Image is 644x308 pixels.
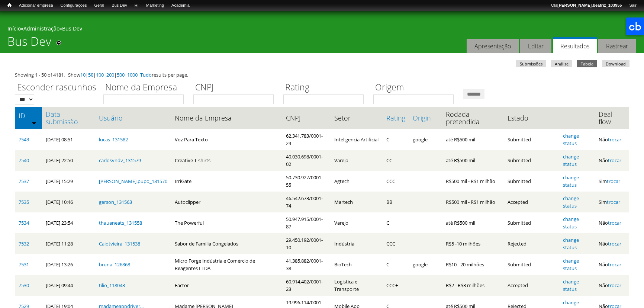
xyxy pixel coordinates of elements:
[42,233,95,254] td: [DATE] 11:28
[563,257,579,272] a: change status
[608,261,621,268] a: trocar
[409,254,442,275] td: google
[140,71,152,78] a: Tudo
[80,71,86,78] a: 10
[42,129,95,150] td: [DATE] 08:51
[442,254,504,275] td: R$10 - 20 milhões
[108,2,131,9] a: Bus Dev
[171,192,282,212] td: Autoclipper
[383,129,409,150] td: C
[383,171,409,192] td: CCC
[282,233,331,254] td: 29.450.192/0001-10
[19,136,29,143] a: 7543
[99,199,132,205] a: gerson_131563
[442,233,504,254] td: R$5 -10 milhões
[282,275,331,296] td: 60.914.402/0001-23
[563,195,579,209] a: change status
[171,171,282,192] td: IrriGate
[117,71,125,78] a: 500
[171,212,282,233] td: The Powerful
[7,25,21,32] a: Início
[282,129,331,150] td: 62.341.783/0001-24
[504,233,559,254] td: Rejected
[171,275,282,296] td: Factor
[504,129,559,150] td: Submitted
[99,136,128,143] a: lucas_131582
[504,107,559,129] th: Estado
[99,240,140,247] a: Caiotvieira_131538
[90,2,108,9] a: Geral
[563,174,579,188] a: change status
[23,25,59,32] a: Administração
[7,3,12,8] span: Início
[608,240,621,247] a: trocar
[602,60,629,67] a: Download
[331,275,383,296] td: Logística e Transporte
[516,60,546,67] a: Submissões
[442,150,504,171] td: até R$500 mil
[563,153,579,167] a: change status
[595,233,629,254] td: Não
[413,114,438,122] a: Origin
[577,60,597,67] a: Tabela
[595,171,629,192] td: Sim
[331,107,383,129] th: Setor
[19,282,29,289] a: 7530
[99,261,130,268] a: bruna_126868
[504,192,559,212] td: Accepted
[282,212,331,233] td: 50.947.915/0001-87
[282,107,331,129] th: CNPJ
[595,212,629,233] td: Não
[283,81,368,94] label: Rating
[595,192,629,212] td: Sim
[171,254,282,275] td: Micro Forge Indústria e Comércio de Reagentes LTDA
[563,132,579,147] a: change status
[171,107,282,129] th: Nome da Empresa
[386,114,405,122] a: Rating
[193,81,278,94] label: CNPJ
[57,2,91,9] a: Configurações
[15,2,57,9] a: Adicionar empresa
[442,171,504,192] td: R$500 mil - R$1 milhão
[557,3,622,7] strong: [PERSON_NAME].beatriz_103955
[171,129,282,150] td: Voz Para Texto
[99,219,142,226] a: thauaneats_131558
[595,107,629,129] th: Deal flow
[373,81,458,94] label: Origem
[595,254,629,275] td: Não
[7,34,51,53] h1: Bus Dev
[99,282,125,289] a: tilio_118043
[106,71,114,78] a: 200
[19,240,29,247] a: 7532
[608,219,621,226] a: trocar
[99,178,167,185] a: [PERSON_NAME].pupo_131570
[504,150,559,171] td: Submitted
[608,157,621,164] a: trocar
[383,254,409,275] td: C
[4,2,15,9] a: Início
[331,212,383,233] td: Varejo
[504,212,559,233] td: Submitted
[383,233,409,254] td: CCC
[607,199,620,205] a: trocar
[142,2,168,9] a: Marketing
[42,150,95,171] td: [DATE] 22:50
[46,110,91,125] a: Data submissão
[553,37,597,53] a: Resultados
[42,192,95,212] td: [DATE] 10:46
[15,81,99,94] label: Esconder rascunhos
[607,178,620,185] a: trocar
[595,275,629,296] td: Não
[42,254,95,275] td: [DATE] 13:26
[608,136,621,143] a: trocar
[62,25,82,32] a: Bus Dev
[331,233,383,254] td: Indústria
[96,71,104,78] a: 100
[42,212,95,233] td: [DATE] 23:54
[331,129,383,150] td: Inteligencia Artificial
[127,71,138,78] a: 1000
[99,157,141,164] a: carlosvndv_131579
[42,275,95,296] td: [DATE] 09:44
[88,71,93,78] a: 50
[547,2,625,9] a: Olá[PERSON_NAME].beatriz_103955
